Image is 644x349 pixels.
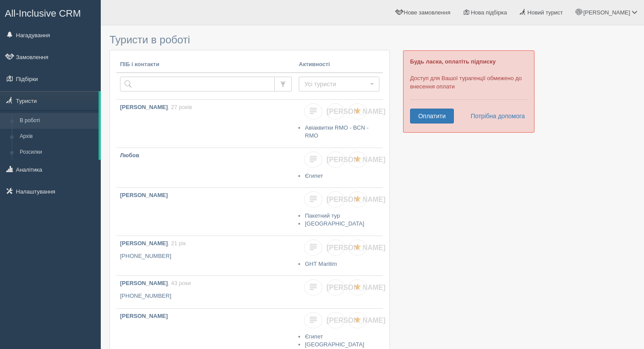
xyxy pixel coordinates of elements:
span: [PERSON_NAME] [327,156,386,163]
span: , 27 років [168,104,192,110]
span: [PERSON_NAME] [327,196,386,203]
span: Нова підбірка [471,9,507,16]
span: Новий турист [527,9,563,16]
p: [PHONE_NUMBER] [120,252,292,261]
a: [PERSON_NAME] [117,188,295,236]
input: Пошук за ПІБ, паспортом або контактами [120,77,275,92]
span: All-Inclusive CRM [5,8,81,19]
span: Усі туристи [304,80,368,88]
b: [PERSON_NAME] [120,104,168,110]
a: Архів [16,129,99,145]
th: Активності [295,57,383,73]
span: , 43 роки [168,280,191,286]
a: All-Inclusive CRM [0,0,100,25]
b: [PERSON_NAME] [120,280,168,286]
span: [PERSON_NAME] [327,108,386,115]
b: Будь ласка, оплатіть підписку [410,58,495,65]
a: [PERSON_NAME] [326,240,345,256]
a: Потрібна допомога [465,109,525,123]
a: [PERSON_NAME] [326,103,345,120]
span: [PERSON_NAME] [327,284,386,291]
a: [PERSON_NAME] [326,279,345,296]
span: Нове замовлення [404,9,450,16]
a: Любов [117,148,295,187]
span: [PERSON_NAME] [327,317,386,324]
a: [GEOGRAPHIC_DATA] [305,220,364,227]
button: Усі туристи [299,77,379,92]
a: Єгипет [305,333,323,340]
a: Розсилки [16,145,99,160]
a: [GEOGRAPHIC_DATA] [305,341,364,348]
span: , 21 рік [168,240,186,247]
a: [PERSON_NAME], 43 роки [PHONE_NUMBER] [117,276,295,308]
a: [PERSON_NAME], 21 рік [PHONE_NUMBER] [117,236,295,275]
b: Любов [120,152,139,159]
a: [PERSON_NAME] [326,152,345,168]
a: [PERSON_NAME], 27 років [117,100,295,148]
a: [PERSON_NAME] [326,312,345,328]
span: Туристи в роботі [110,34,190,46]
div: Доступ для Вашої турагенції обмежено до внесення оплати [403,50,534,133]
b: [PERSON_NAME] [120,192,168,198]
a: Авіаквитки RMO - BCN - RMO [305,124,368,139]
b: [PERSON_NAME] [120,313,168,319]
a: [PERSON_NAME] [326,191,345,208]
span: [PERSON_NAME] [327,244,386,251]
a: Оплатити [410,109,454,123]
a: Єгипет [305,173,323,179]
a: GHT Maritim [305,261,337,267]
p: [PHONE_NUMBER] [120,292,292,300]
span: [PERSON_NAME] [583,9,630,16]
a: В роботі [16,113,99,129]
b: [PERSON_NAME] [120,240,168,247]
th: ПІБ і контакти [117,57,295,73]
a: Пакетний тур [305,212,340,219]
